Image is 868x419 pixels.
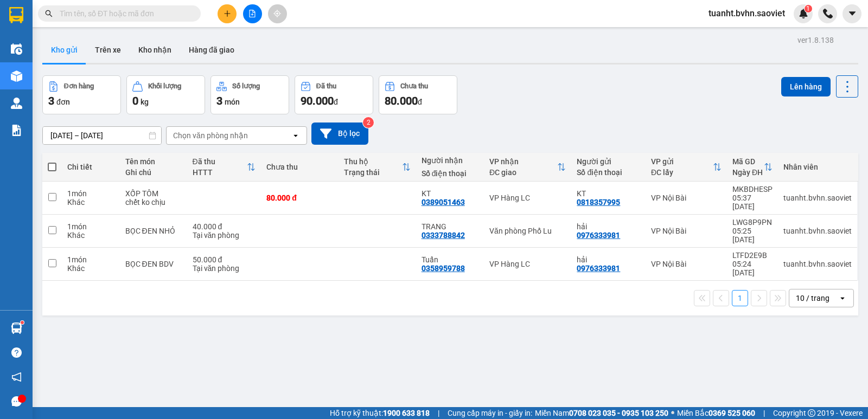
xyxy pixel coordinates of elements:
[732,168,764,177] div: Ngày ĐH
[330,407,430,419] span: Hỗ trợ kỹ thuật:
[64,82,94,90] div: Đơn hàng
[732,185,773,194] div: MKBDHESP
[316,82,336,90] div: Đã thu
[535,407,668,419] span: Miền Nam
[224,10,231,17] span: plus
[173,130,248,141] div: Chọn văn phòng nhận
[838,294,847,302] svg: open
[67,163,114,171] div: Chi tiết
[577,198,620,207] div: 0818357995
[651,157,713,166] div: VP gửi
[11,98,22,109] img: warehouse-icon
[677,407,755,419] span: Miền Bắc
[148,82,181,90] div: Khối lượng
[210,75,289,114] button: Số lượng3món
[651,227,722,235] div: VP Nội Bài
[11,125,22,136] img: solution-icon
[67,198,114,207] div: Khác
[45,10,53,17] span: search
[295,75,373,114] button: Đã thu90.000đ
[783,194,852,202] div: tuanht.bvhn.saoviet
[180,37,243,63] button: Hàng đã giao
[646,153,727,182] th: Toggle SortBy
[783,163,852,171] div: Nhân viên
[268,4,287,23] button: aim
[422,222,478,231] div: TRANG
[193,231,256,240] div: Tại văn phòng
[11,43,22,55] img: warehouse-icon
[193,255,256,264] div: 50.000 đ
[732,251,773,260] div: LTFD2E9B
[422,198,465,207] div: 0389051463
[577,189,640,198] div: KT
[339,153,416,182] th: Toggle SortBy
[489,168,557,177] div: ĐC giao
[843,4,861,23] button: caret-down
[130,37,180,63] button: Kho nhận
[400,82,428,90] div: Chưa thu
[67,264,114,273] div: Khác
[9,7,23,23] img: logo-vxr
[651,260,722,268] div: VP Nội Bài
[248,10,256,17] span: file-add
[489,260,566,268] div: VP Hàng LC
[132,94,138,107] span: 0
[216,94,222,107] span: 3
[125,168,182,177] div: Ghi chú
[489,227,566,235] div: Văn phòng Phố Lu
[334,98,338,106] span: đ
[193,168,247,177] div: HTTT
[126,75,205,114] button: Khối lượng0kg
[56,98,70,106] span: đơn
[311,123,368,145] button: Bộ lọc
[225,98,240,106] span: món
[438,407,439,419] span: |
[379,75,457,114] button: Chưa thu80.000đ
[125,227,182,235] div: BỌC ĐEN NHỎ
[193,157,247,166] div: Đã thu
[577,157,640,166] div: Người gửi
[808,409,815,417] span: copyright
[796,293,829,304] div: 10 / trang
[577,255,640,264] div: hải
[805,5,812,12] sup: 1
[48,94,54,107] span: 3
[709,409,755,417] strong: 0369 525 060
[42,75,121,114] button: Đơn hàng3đơn
[42,37,86,63] button: Kho gửi
[67,231,114,240] div: Khác
[651,194,722,202] div: VP Nội Bài
[732,157,764,166] div: Mã GD
[11,347,22,358] span: question-circle
[422,255,478,264] div: Tuấn
[727,153,778,182] th: Toggle SortBy
[700,7,794,20] span: tuanht.bvhn.saoviet
[781,77,831,96] button: Lên hàng
[125,157,182,166] div: Tên món
[732,194,773,211] div: 05:37 [DATE]
[266,194,333,202] div: 80.000 đ
[732,260,773,277] div: 05:24 [DATE]
[291,131,300,140] svg: open
[797,34,834,46] div: ver 1.8.138
[422,264,465,273] div: 0358959788
[422,169,478,178] div: Số điện thoại
[60,8,188,20] input: Tìm tên, số ĐT hoặc mã đơn
[422,156,478,165] div: Người nhận
[67,189,114,198] div: 1 món
[344,168,402,177] div: Trạng thái
[232,82,260,90] div: Số lượng
[422,189,478,198] div: KT
[273,10,281,17] span: aim
[806,5,810,12] span: 1
[301,94,334,107] span: 90.000
[783,227,852,235] div: tuanht.bvhn.saoviet
[243,4,262,23] button: file-add
[577,168,640,177] div: Số điện thoại
[448,407,532,419] span: Cung cấp máy in - giấy in:
[484,153,571,182] th: Toggle SortBy
[489,194,566,202] div: VP Hàng LC
[125,198,182,207] div: chết ko chịu
[86,37,130,63] button: Trên xe
[763,407,765,419] span: |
